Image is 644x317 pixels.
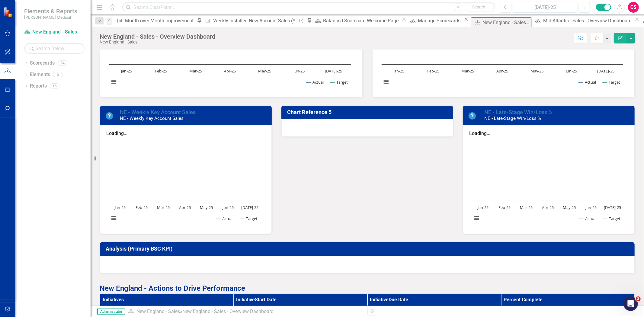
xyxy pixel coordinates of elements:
button: View chart menu, Chart [110,77,118,86]
a: Balanced Scorecard Welcome Page [313,17,400,24]
text: Actual [585,216,596,221]
button: Show Target [240,216,258,221]
text: May-25 [258,68,271,74]
img: No Information [469,112,476,120]
text: Mar-25 [157,205,170,210]
text: Apr-25 [496,68,508,74]
text: [DATE]-25 [325,68,342,74]
text: Target [609,79,620,85]
h3: Chart Reference 5 [287,109,450,115]
text: Feb-25 [136,205,148,210]
button: Search [464,3,494,11]
span: Administrator [97,309,125,315]
div: Loading... [106,130,265,137]
text: Actual [585,79,596,85]
text: Actual [312,79,324,85]
div: Manage Scorecards [418,17,462,24]
input: Search ClearPoint... [122,2,495,13]
text: Feb-25 [427,68,439,74]
div: » [128,308,363,315]
text: Feb-25 [155,68,167,74]
button: View chart menu, Chart [382,77,390,86]
small: [PERSON_NAME] Medical [24,15,77,20]
button: CS [628,2,639,13]
div: [DATE]-25 [515,4,575,11]
div: New England - Sales - Overview Dashboard [482,19,530,26]
button: View chart menu, Chart [109,214,118,222]
text: Target [336,79,348,85]
text: Target [609,216,620,221]
text: Apr-25 [179,205,191,210]
text: May-25 [200,205,213,210]
span: Elements & Reports [24,8,77,15]
a: Scorecards [30,60,55,67]
text: Actual [222,216,233,221]
text: Jun-25 [565,68,577,74]
span: Search [472,5,485,9]
svg: Interactive chart [469,137,626,228]
a: New England - Sales [24,29,85,36]
text: Jan-25 [114,205,126,210]
text: [DATE]-25 [597,68,614,74]
button: Show Actual [306,80,324,85]
a: Weekly Installed New Account Sales (YTD) [203,17,305,24]
div: Balanced Scorecard Welcome Page [323,17,400,24]
button: Show Actual [216,216,233,221]
svg: Interactive chart [106,137,264,228]
strong: New England - Actions to Drive Performance [100,284,245,293]
text: Apr-25 [224,68,236,74]
text: Jun-25 [585,205,597,210]
text: Jan-25 [393,68,404,74]
text: Mar-25 [189,68,202,74]
h3: Analysis (Primary BSC KPI) [106,246,631,252]
a: Reports [30,83,47,90]
a: Mid-Atlantic - Sales - Overview Dashboard [533,17,633,24]
button: View chart menu, Chart [472,214,481,222]
a: NE - Late-Stage Win/Loss % [484,109,552,115]
text: [DATE]-25 [604,205,621,210]
text: Jan-25 [477,205,489,210]
a: NE - Weekly Key Account Sales [120,109,196,115]
text: Jun-25 [293,68,305,74]
div: 16 [50,83,59,88]
div: Loading... [469,130,628,137]
button: Show Target [603,80,620,85]
button: [DATE]-25 [513,2,577,13]
text: May-25 [530,68,543,74]
text: [DATE]-25 [241,205,258,210]
div: Month over Month Improvement [125,17,195,24]
div: New England - Sales - Overview Dashboard [182,309,274,314]
a: Manage Scorecards [408,17,462,24]
text: Mar-25 [461,68,474,74]
input: Search Below... [24,43,85,54]
a: New England - Sales [136,309,180,314]
text: May-25 [563,205,576,210]
button: Show Actual [579,80,596,85]
div: Chart. Highcharts interactive chart. [469,137,628,228]
div: New England - Sales - Overview Dashboard [100,33,215,40]
small: NE - Late-Stage Win/Loss % [484,116,541,121]
div: Mid-Atlantic - Sales - Overview Dashboard [543,17,633,24]
text: Feb-25 [498,205,511,210]
button: Show Target [603,216,621,221]
text: Mar-25 [520,205,533,210]
span: 2 [636,296,641,301]
img: ClearPoint Strategy [3,7,14,17]
div: 54 [58,61,67,66]
div: 5 [53,72,63,77]
div: Chart. Highcharts interactive chart. [106,137,265,228]
div: New England - Sales [100,40,215,44]
text: Jan-25 [120,68,132,74]
iframe: Intercom live chat [623,296,638,311]
text: Jun-25 [222,205,234,210]
div: Weekly Installed New Account Sales (YTD) [213,17,305,24]
a: Month over Month Improvement [115,17,195,24]
text: Target [246,216,258,221]
button: Show Target [330,80,348,85]
a: Elements [30,71,50,78]
small: NE - Weekly Key Account Sales [120,116,184,121]
img: No Information [106,112,113,120]
button: Show Actual [579,216,596,221]
text: Apr-25 [542,205,554,210]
